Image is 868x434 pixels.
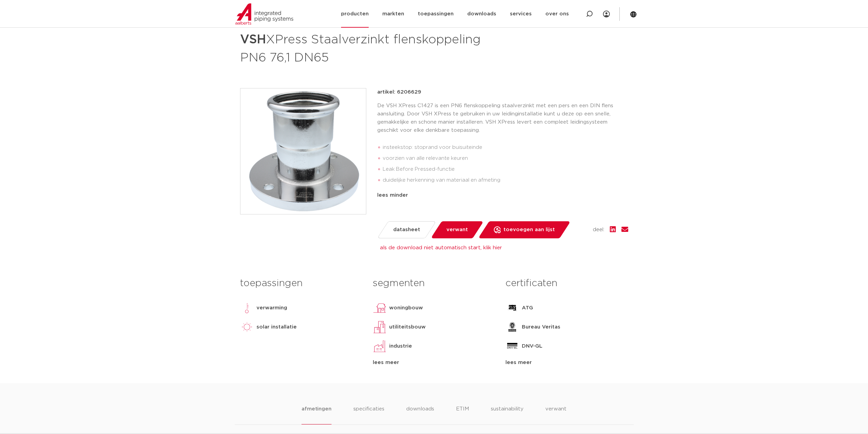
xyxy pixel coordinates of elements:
span: datasheet [393,224,420,235]
p: industrie [389,342,412,350]
li: duidelijke herkenning van materiaal en afmeting [383,175,628,186]
img: utiliteitsbouw [373,320,386,334]
li: voorzien van alle relevante keuren [383,153,628,164]
img: industrie [373,339,386,353]
h3: certificaten [505,277,628,290]
li: specificaties [353,405,384,424]
li: sustainability [491,405,524,424]
p: ATG [522,304,533,312]
li: insteekstop: stoprand voor buisuiteinde [383,142,628,153]
p: woningbouw [389,304,423,312]
img: Product Image for VSH XPress Staalverzinkt flenskoppeling PN6 76,1 DN65 [240,88,366,214]
p: solar installatie [256,323,297,331]
span: toevoegen aan lijst [503,224,555,235]
img: ATG [505,301,519,315]
img: verwarming [240,301,254,315]
span: deel: [593,226,604,234]
li: Leak Before Pressed-functie [383,164,628,175]
img: Bureau Veritas [505,320,519,334]
a: als de download niet automatisch start, klik hier [380,245,502,250]
div: lees meer [373,359,495,367]
li: afmetingen [301,405,331,424]
span: verwant [446,224,468,235]
p: utiliteitsbouw [389,323,426,331]
p: verwarming [256,304,287,312]
h1: XPress Staalverzinkt flenskoppeling PN6 76,1 DN65 [240,29,496,66]
img: woningbouw [373,301,386,315]
img: solar installatie [240,320,254,334]
p: De VSH XPress C1427 is een PN6 flenskoppeling staalverzinkt met een pers en een DIN flens aanslui... [377,102,628,135]
strong: VSH [240,33,266,46]
li: verwant [545,405,567,424]
li: ETIM [456,405,469,424]
p: DNV-GL [522,342,542,350]
p: artikel: 6206629 [377,88,421,96]
a: verwant [430,221,483,238]
a: datasheet [377,221,436,238]
p: Bureau Veritas [522,323,560,331]
div: lees meer [505,359,628,367]
li: downloads [406,405,434,424]
h3: toepassingen [240,277,363,290]
div: lees minder [377,191,628,199]
img: DNV-GL [505,339,519,353]
h3: segmenten [373,277,495,290]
